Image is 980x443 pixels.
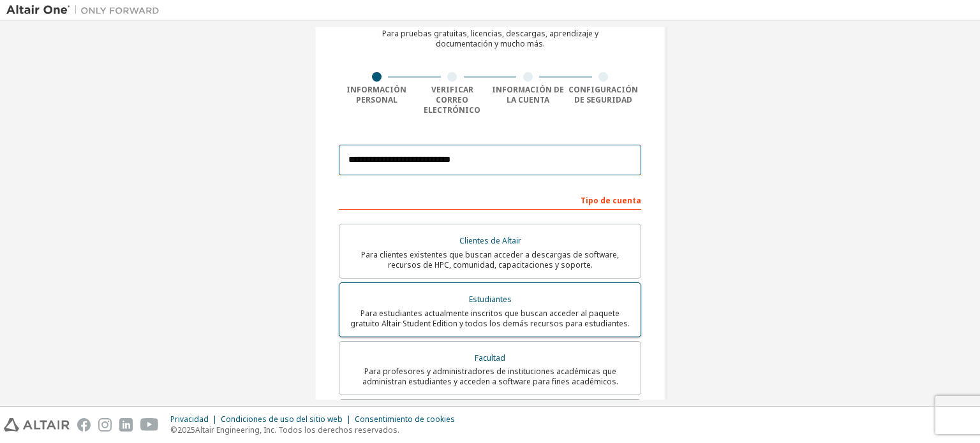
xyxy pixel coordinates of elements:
font: Privacidad [170,414,209,425]
font: Condiciones de uso del sitio web [221,414,343,425]
font: Clientes de Altair [459,235,521,246]
font: Tipo de cuenta [581,195,641,206]
img: altair_logo.svg [4,418,70,432]
font: documentación y mucho más. [436,38,545,49]
font: Verificar correo electrónico [424,84,480,115]
font: 2025 [177,425,195,435]
img: linkedin.svg [119,418,133,432]
img: Altair Uno [6,4,166,17]
font: Para clientes existentes que buscan acceder a descargas de software, recursos de HPC, comunidad, ... [361,249,619,270]
font: Altair Engineering, Inc. Todos los derechos reservados. [195,425,399,435]
font: Para estudiantes actualmente inscritos que buscan acceder al paquete gratuito Altair Student Edit... [350,308,630,329]
font: Estudiantes [469,294,512,305]
img: facebook.svg [77,418,91,432]
font: Facultad [475,352,505,363]
font: Información de la cuenta [492,84,564,105]
font: © [170,425,177,435]
font: Para pruebas gratuitas, licencias, descargas, aprendizaje y [382,28,598,39]
font: Información personal [346,84,406,105]
font: Para profesores y administradores de instituciones académicas que administran estudiantes y acced... [362,366,618,387]
img: instagram.svg [98,418,112,432]
font: Configuración de seguridad [568,84,638,105]
img: youtube.svg [140,418,159,432]
font: Consentimiento de cookies [355,414,455,425]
